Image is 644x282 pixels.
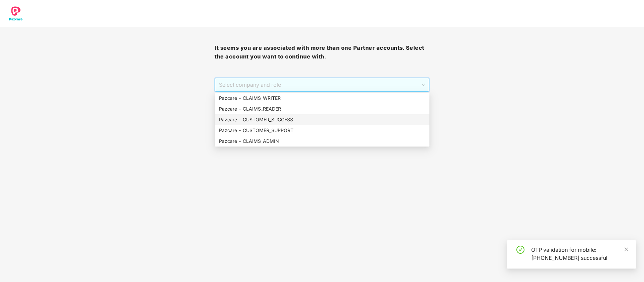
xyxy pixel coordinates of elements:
span: Select company and role [219,78,425,91]
div: Pazcare - CUSTOMER_SUCCESS [215,114,429,125]
h3: It seems you are associated with more than one Partner accounts. Select the account you want to c... [215,44,429,61]
span: close [624,247,629,252]
div: Pazcare - CLAIMS_READER [219,105,425,113]
div: Pazcare - CLAIMS_READER [215,104,429,114]
div: Pazcare - CUSTOMER_SUCCESS [219,116,425,123]
div: Pazcare - CUSTOMER_SUPPORT [215,125,429,136]
div: Pazcare - CLAIMS_ADMIN [215,136,429,147]
div: Pazcare - CLAIMS_ADMIN [219,137,425,145]
span: check-circle [516,246,524,254]
div: Pazcare - CUSTOMER_SUPPORT [219,127,425,134]
div: Pazcare - CLAIMS_WRITER [215,93,429,104]
div: OTP validation for mobile: [PHONE_NUMBER] successful [531,246,628,262]
div: Pazcare - CLAIMS_WRITER [219,94,425,102]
